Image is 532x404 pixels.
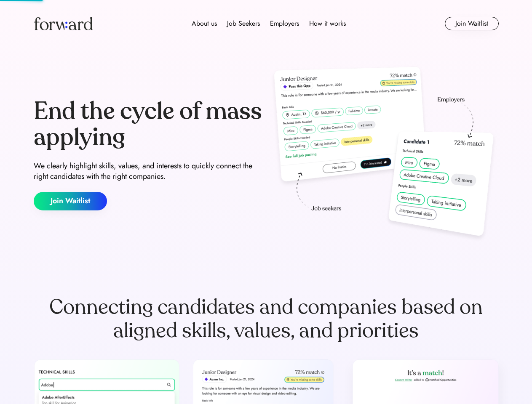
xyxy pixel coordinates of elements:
img: Forward logo [34,17,93,30]
div: How it works [309,19,346,29]
div: Connecting candidates and companies based on aligned skills, values, and priorities [34,295,499,343]
img: hero-image.png [270,64,499,245]
div: Employers [270,19,299,29]
div: Job Seekers [227,19,260,29]
div: We clearly highlight skills, values, and interests to quickly connect the right candidates with t... [34,161,263,182]
button: Join Waitlist [445,17,499,30]
button: Join Waitlist [34,192,107,210]
div: End the cycle of mass applying [34,98,263,150]
div: About us [192,19,217,29]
